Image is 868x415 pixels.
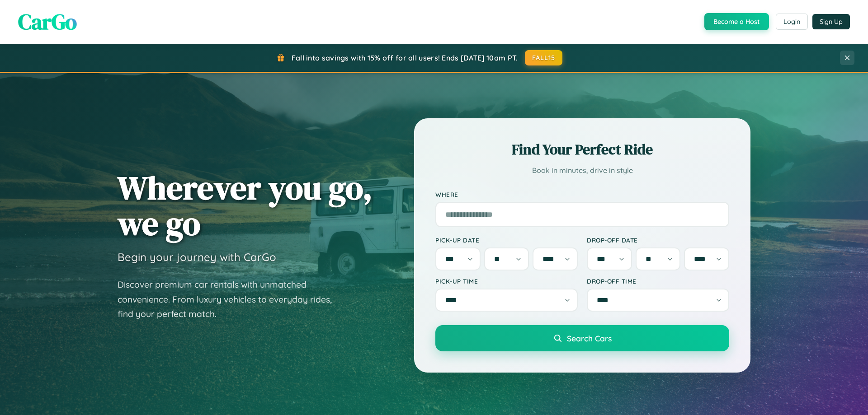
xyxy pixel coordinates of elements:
label: Drop-off Date [587,236,729,244]
label: Where [435,191,729,198]
p: Book in minutes, drive in style [435,164,729,177]
span: CarGo [18,7,77,37]
button: FALL15 [525,50,563,65]
button: Sign Up [812,14,850,29]
span: Search Cars [567,333,612,343]
p: Discover premium car rentals with unmatched convenience. From luxury vehicles to everyday rides, ... [118,277,344,322]
h2: Find Your Perfect Ride [435,140,729,159]
button: Become a Host [704,13,769,30]
label: Pick-up Time [435,277,578,285]
span: Fall into savings with 15% off for all users! Ends [DATE] 10am PT. [292,53,518,62]
button: Login [776,14,808,30]
h1: Wherever you go, we go [118,170,373,241]
label: Pick-up Date [435,236,578,244]
label: Drop-off Time [587,277,729,285]
button: Search Cars [435,325,729,351]
h3: Begin your journey with CarGo [118,250,276,264]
